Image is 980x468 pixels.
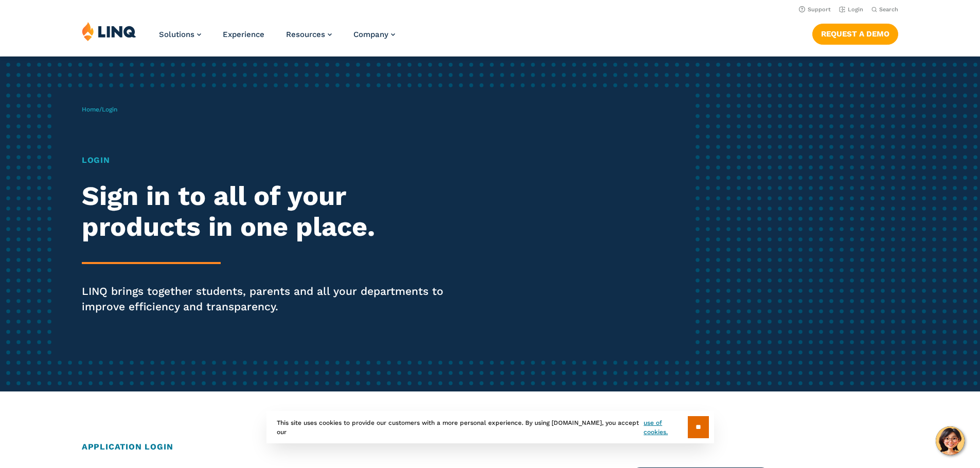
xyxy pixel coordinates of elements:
[159,22,395,55] nav: Primary Navigation
[102,106,117,113] span: Login
[286,30,332,39] a: Resources
[644,418,687,437] a: use of cookies.
[936,426,965,455] button: Hello, have a question? Let’s chat.
[871,6,898,13] button: Open Search Bar
[82,106,117,113] span: /
[82,106,99,113] a: Home
[353,30,395,39] a: Company
[812,24,898,44] a: Request a Demo
[266,411,714,443] div: This site uses cookies to provide our customers with a more personal experience. By using [DOMAIN...
[159,30,194,39] span: Solutions
[879,6,898,13] span: Search
[82,284,459,314] p: LINQ brings together students, parents and all your departments to improve efficiency and transpa...
[82,181,459,242] h2: Sign in to all of your products in one place.
[353,30,388,39] span: Company
[223,30,264,39] a: Experience
[812,22,898,44] nav: Button Navigation
[82,22,136,41] img: LINQ | K‑12 Software
[839,6,863,13] a: Login
[286,30,325,39] span: Resources
[82,154,459,166] h1: Login
[799,6,831,13] a: Support
[159,30,201,39] a: Solutions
